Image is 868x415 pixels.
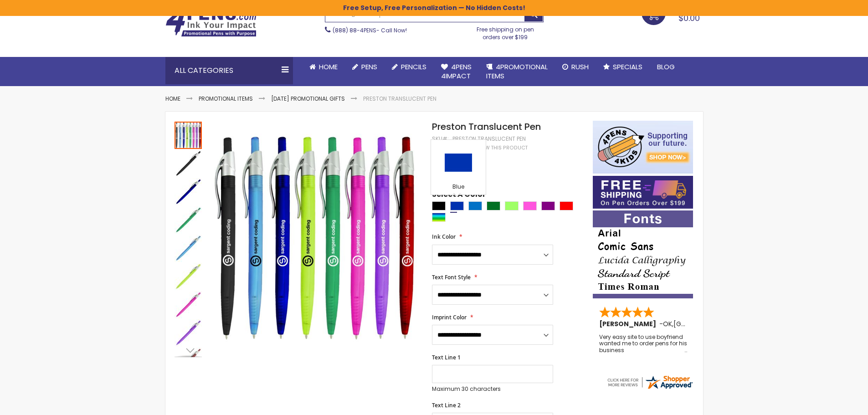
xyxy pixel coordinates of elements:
[606,374,693,390] img: 4pens.com widget logo
[441,62,472,81] span: 4Pens 4impact
[302,57,345,77] a: Home
[175,178,202,205] img: Preston Translucent Pen
[165,8,257,37] img: 4Pens Custom Pens and Promotional Products
[212,134,420,342] img: Preston Translucent Pen
[432,313,467,321] span: Imprint Color
[606,384,693,392] a: 4pens.com certificate URL
[555,57,596,77] a: Rush
[432,190,486,202] span: Select A Color
[175,235,202,262] img: Preston Translucent Pen
[659,319,740,328] span: - ,
[363,95,437,102] li: Preston Translucent Pen
[271,95,345,102] a: [DATE] Promotional Gifts
[505,201,519,210] div: Green Light
[361,62,377,72] span: Pens
[385,57,434,77] a: Pencils
[175,234,203,262] div: Preston Translucent Pen
[541,201,555,210] div: Purple
[673,319,740,328] span: [GEOGRAPHIC_DATA]
[432,273,471,281] span: Text Font Style
[432,135,449,143] strong: SKU
[613,62,642,72] span: Specials
[165,95,180,102] a: Home
[599,319,659,328] span: [PERSON_NAME]
[571,62,589,72] span: Rush
[175,205,203,234] div: Preston Translucent Pen
[599,334,688,354] div: Very easy site to use boyfriend wanted me to order pens for his business
[487,201,500,210] div: Green
[165,57,293,84] div: All Categories
[319,62,338,72] span: Home
[596,57,650,77] a: Specials
[432,201,446,210] div: Black
[345,57,385,77] a: Pens
[450,201,464,210] div: Blue
[175,262,203,290] div: Preston Translucent Pen
[333,26,376,34] a: (888) 88-4PENS
[432,354,461,361] span: Text Line 1
[175,291,202,318] img: Preston Translucent Pen
[175,263,202,290] img: Preston Translucent Pen
[432,233,456,241] span: Ink Color
[486,62,548,81] span: 4PROMOTIONAL ITEMS
[199,95,253,102] a: Promotional Items
[678,12,700,24] span: $0.00
[432,385,553,393] p: Maximum 30 characters
[175,149,203,177] div: Preston Translucent Pen
[175,290,203,318] div: Preston Translucent Pen
[434,57,479,87] a: 4Pens4impact
[175,121,203,149] div: Preston Translucent Pen
[175,150,202,177] img: Preston Translucent Pen
[467,22,544,41] div: Free shipping on pen orders over $199
[432,401,461,409] span: Text Line 2
[432,120,541,133] span: Preston Translucent Pen
[560,201,573,210] div: Red
[432,213,446,222] div: Assorted
[657,62,675,72] span: Blog
[650,57,682,77] a: Blog
[593,121,693,174] img: 4pens 4 kids
[523,201,537,210] div: Pink
[333,26,407,34] span: - Call Now!
[175,318,203,347] div: Preston Translucent Pen
[593,210,693,298] img: font-personalization-examples
[175,206,202,234] img: Preston Translucent Pen
[468,201,482,210] div: Blue Light
[175,343,202,357] div: Next
[175,177,203,205] div: Preston Translucent Pen
[593,176,693,209] img: Free shipping on orders over $199
[452,135,526,143] div: Preston Translucent Pen
[479,57,555,87] a: 4PROMOTIONALITEMS
[175,319,202,347] img: Preston Translucent Pen
[433,183,483,192] div: Blue
[663,319,672,328] span: OK
[401,62,426,72] span: Pencils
